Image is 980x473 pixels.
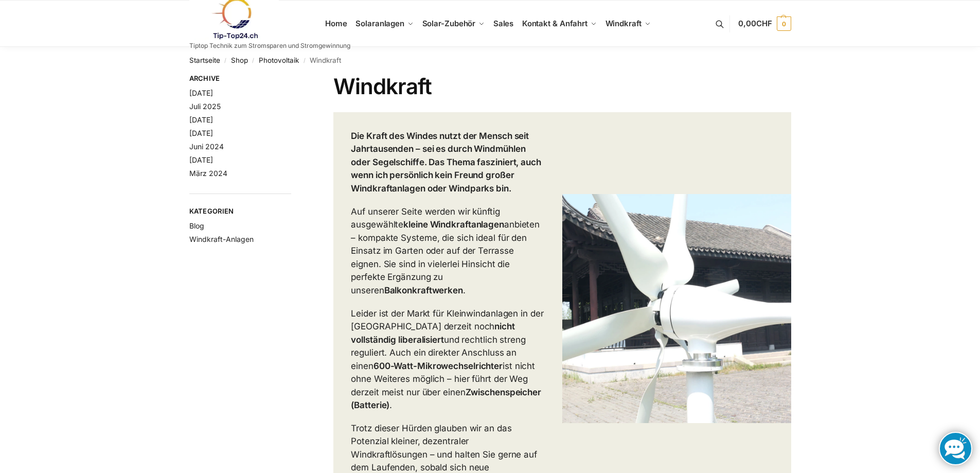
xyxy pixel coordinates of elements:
a: [DATE] [189,155,213,164]
a: Juni 2024 [189,142,224,151]
a: [DATE] [189,115,213,124]
a: [DATE] [189,129,213,137]
span: 0 [777,16,791,31]
a: Blog [189,221,204,230]
a: Windkraft [601,1,655,47]
a: Juli 2025 [189,102,221,111]
a: Kontakt & Anfahrt [518,1,601,47]
span: / [299,57,310,65]
h1: Windkraft [333,74,791,99]
a: Shop [231,56,248,64]
a: März 2024 [189,169,227,178]
p: Tiptop Technik zum Stromsparen und Stromgewinnung [189,43,350,49]
nav: Breadcrumb [189,47,791,74]
a: Windkraft-Anlagen [189,235,254,243]
a: Solar-Zubehör [418,1,489,47]
strong: Die Kraft des Windes nutzt der Mensch seit Jahrtausenden – sei es durch Windmühlen oder Segelschi... [351,131,541,194]
span: / [220,57,231,65]
img: Mini Wind Turbine [562,194,791,423]
strong: nicht vollständig liberalisiert [351,321,515,345]
span: Kategorien [189,206,292,217]
strong: Zwischenspeicher (Batterie) [351,387,541,411]
strong: kleine Windkraftanlagen [403,219,504,230]
span: 0,00 [738,19,772,28]
p: Leider ist der Markt für Kleinwindanlagen in der [GEOGRAPHIC_DATA] derzeit noch und rechtlich str... [351,307,545,412]
a: Startseite [189,56,220,64]
strong: Balkonkraftwerken [384,285,463,295]
span: CHF [756,19,772,28]
strong: 600-Watt-Mikrowechselrichter [373,361,503,371]
a: Photovoltaik [259,56,299,64]
span: Archive [189,74,292,84]
span: Sales [493,19,514,28]
a: 0,00CHF 0 [738,8,791,39]
span: Solar-Zubehör [422,19,476,28]
a: Sales [489,1,518,47]
span: Kontakt & Anfahrt [522,19,587,28]
span: Solaranlagen [355,19,404,28]
a: [DATE] [189,89,213,97]
a: Solaranlagen [351,1,418,47]
span: / [248,57,259,65]
span: Windkraft [605,19,642,28]
button: Close filters [291,74,297,85]
p: Auf unserer Seite werden wir künftig ausgewählte anbieten – kompakte Systeme, die sich ideal für ... [351,205,545,297]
